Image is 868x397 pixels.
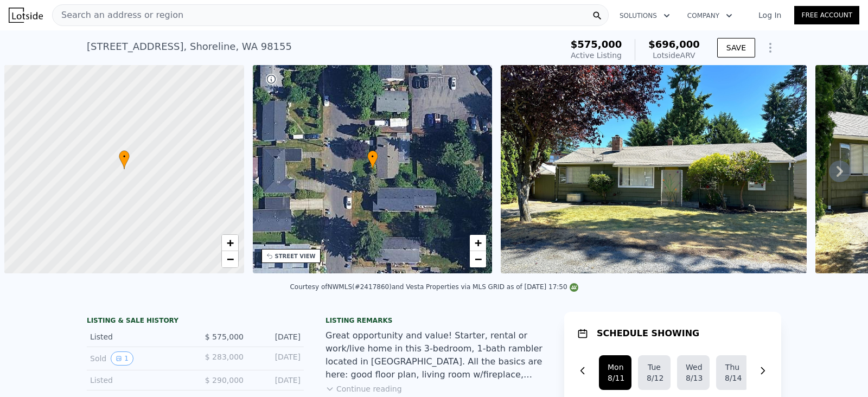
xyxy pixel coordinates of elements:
span: $575,000 [571,39,622,50]
span: $ 290,000 [205,376,244,385]
button: Tue8/12 [638,355,671,390]
div: Listing remarks [325,316,542,325]
span: + [475,236,482,249]
div: [DATE] [252,351,301,366]
div: Sold [90,351,187,366]
a: Zoom out [222,251,238,267]
img: Sale: 167420730 Parcel: 98400679 [501,65,807,273]
span: Search an address or region [53,9,183,22]
button: Mon8/11 [599,355,631,390]
img: Lotside [9,8,43,23]
span: $ 283,000 [205,353,244,361]
button: Solutions [611,6,679,25]
div: [DATE] [252,331,301,342]
div: Thu [725,362,740,373]
div: Tue [647,362,662,373]
img: NWMLS Logo [570,283,578,292]
a: Zoom out [470,251,486,267]
span: + [226,236,233,249]
div: Listed [90,375,187,386]
div: Courtesy of NWMLS (#2417860) and Vesta Properties via MLS GRID as of [DATE] 17:50 [290,283,578,291]
button: Thu8/14 [716,355,749,390]
div: Lotside ARV [648,50,700,61]
div: Mon [608,362,623,373]
span: $ 575,000 [205,332,244,341]
div: LISTING & SALE HISTORY [87,316,304,327]
div: 8/12 [647,373,662,383]
span: − [226,252,233,266]
div: 8/11 [608,373,623,383]
button: SAVE [717,38,755,57]
a: Zoom in [222,235,238,251]
a: Free Account [794,6,859,24]
button: Wed8/13 [677,355,710,390]
div: STREET VIEW [275,252,316,260]
a: Zoom in [470,235,486,251]
button: Show Options [759,37,781,59]
div: [DATE] [252,375,301,386]
span: − [475,252,482,266]
h1: SCHEDULE SHOWING [597,327,699,340]
div: Listed [90,331,187,342]
button: Continue reading [325,383,402,394]
div: • [119,150,130,169]
a: Log In [745,10,794,21]
span: $696,000 [648,39,700,50]
span: • [367,152,378,162]
div: Wed [686,362,701,373]
span: Active Listing [571,51,622,60]
div: [STREET_ADDRESS] , Shoreline , WA 98155 [87,39,292,54]
span: • [119,152,130,162]
button: Company [679,6,741,25]
div: Great opportunity and value! Starter, rental or work/live home in this 3-bedroom, 1-bath rambler ... [325,329,542,381]
button: View historical data [111,351,133,366]
div: 8/14 [725,373,740,383]
div: • [367,150,378,169]
div: 8/13 [686,373,701,383]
